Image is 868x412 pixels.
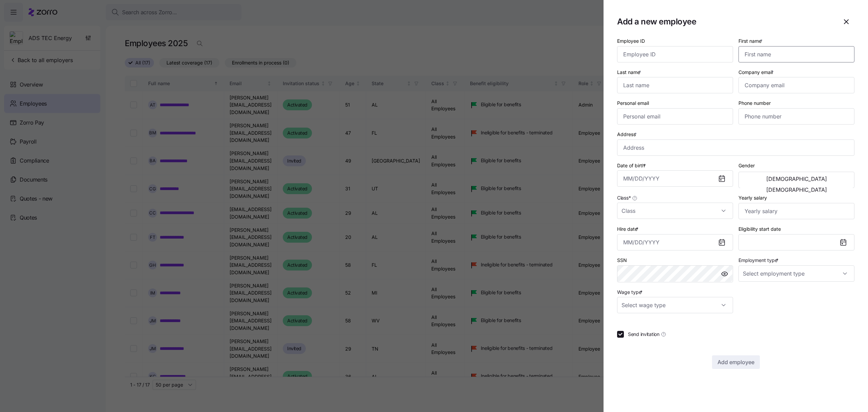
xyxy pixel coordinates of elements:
label: Hire date [617,225,640,233]
label: Yearly salary [738,194,767,202]
label: Personal email [617,99,649,107]
input: Last name [617,77,733,93]
input: Select wage type [617,297,733,313]
input: Class [617,203,733,219]
button: Add employee [712,355,760,369]
input: MM/DD/YYYY [617,234,733,250]
input: Phone number [738,108,854,125]
span: [DEMOGRAPHIC_DATA] [766,187,827,192]
input: Select employment type [738,265,854,282]
span: Send invitation [628,331,659,338]
label: Wage type [617,288,644,296]
input: Employee ID [617,46,733,62]
input: Personal email [617,108,733,125]
label: Employee ID [617,37,645,45]
label: Gender [738,162,755,169]
label: Date of birth [617,162,647,169]
label: Address [617,131,638,138]
label: Employment type [738,257,780,264]
input: First name [738,46,854,62]
label: SSN [617,257,627,264]
input: Address [617,139,854,156]
span: Class * [617,194,631,201]
label: Last name [617,69,643,76]
label: Eligibility start date [738,225,781,233]
input: Company email [738,77,854,93]
label: Company email [738,69,775,76]
label: First name [738,37,764,45]
span: Add employee [717,358,754,366]
input: Yearly salary [738,203,854,219]
h1: Add a new employee [617,16,833,27]
input: MM/DD/YYYY [617,170,733,187]
label: Phone number [738,99,771,107]
span: [DEMOGRAPHIC_DATA] [766,176,827,182]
